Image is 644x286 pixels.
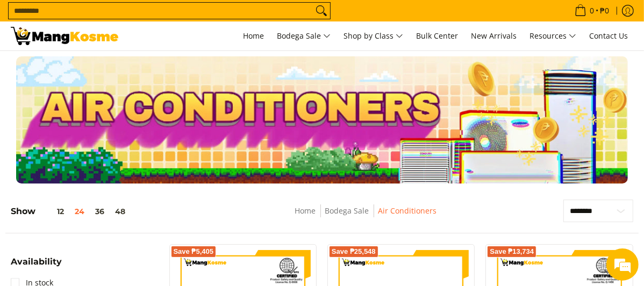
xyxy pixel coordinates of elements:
button: 48 [110,207,131,216]
span: Bodega Sale [277,30,331,43]
span: We're online! [62,79,148,187]
span: Save ₱25,548 [332,248,376,255]
a: Resources [524,21,582,50]
a: New Arrivals [466,21,522,50]
span: Shop by Class [344,30,403,43]
button: 36 [90,207,110,216]
h5: Show [11,206,131,217]
span: Save ₱13,734 [490,248,534,255]
button: 24 [69,207,90,216]
a: Home [295,206,316,216]
a: Home [238,21,269,50]
a: Bodega Sale [271,21,336,50]
textarea: Type your message and hit 'Enter' [5,180,205,218]
a: Shop by Class [338,21,409,50]
span: Home [243,31,264,41]
div: Chat with us now [56,60,181,74]
a: Bodega Sale [325,206,369,216]
button: 12 [35,207,69,216]
span: Availability [11,258,62,266]
span: • [571,5,612,17]
span: Resources [529,30,576,43]
span: New Arrivals [471,31,517,41]
a: Air Conditioners [378,206,437,216]
div: Minimize live chat window [176,5,202,31]
nav: Breadcrumbs [222,204,510,229]
a: Bulk Center [411,21,463,50]
span: Save ₱5,405 [174,248,214,255]
button: Search [313,3,330,19]
nav: Main Menu [129,21,633,50]
span: 0 [588,7,596,14]
img: Bodega Sale Aircon l Mang Kosme: Home Appliances Warehouse Sale [11,27,118,45]
span: ₱0 [598,7,611,14]
summary: Open [11,258,62,274]
span: Contact Us [589,31,628,41]
a: Contact Us [584,21,633,50]
span: Bulk Center [416,31,458,41]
